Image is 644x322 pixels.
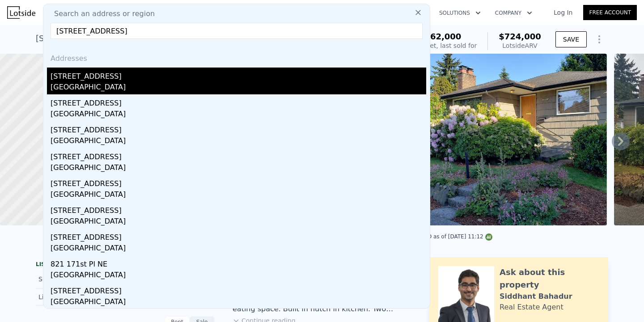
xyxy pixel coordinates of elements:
[51,94,426,109] div: [STREET_ADDRESS]
[51,136,426,148] div: [GEOGRAPHIC_DATA]
[51,202,426,216] div: [STREET_ADDRESS]
[51,162,426,175] div: [GEOGRAPHIC_DATA]
[555,31,587,47] button: SAVE
[51,255,426,270] div: 821 171st Pl NE
[51,148,426,162] div: [STREET_ADDRESS]
[51,23,423,39] input: Enter an address, city, region, neighborhood or zip code
[499,41,541,50] div: Lotside ARV
[47,46,426,68] div: Addresses
[485,233,492,241] img: NWMLS Logo
[36,261,215,270] div: LISTING & SALE HISTORY
[51,243,426,255] div: [GEOGRAPHIC_DATA]
[590,30,608,48] button: Show Options
[38,292,118,301] div: Listed
[419,32,462,41] span: $562,000
[51,189,426,202] div: [GEOGRAPHIC_DATA]
[432,5,488,21] button: Solutions
[51,175,426,189] div: [STREET_ADDRESS]
[500,291,572,302] div: Siddhant Bahadur
[51,82,426,94] div: [GEOGRAPHIC_DATA]
[543,8,583,17] a: Log In
[51,229,426,243] div: [STREET_ADDRESS]
[500,266,599,291] div: Ask about this property
[51,109,426,121] div: [GEOGRAPHIC_DATA]
[500,302,563,313] div: Real Estate Agent
[51,68,426,82] div: [STREET_ADDRESS]
[51,297,426,309] div: [GEOGRAPHIC_DATA]
[583,5,637,20] a: Free Account
[409,54,607,225] img: Sale: 116388467 Parcel: 98030402
[7,6,35,19] img: Lotside
[38,273,118,285] div: Sold
[47,8,155,19] span: Search an address or region
[51,121,426,136] div: [STREET_ADDRESS]
[403,41,477,50] div: Off Market, last sold for
[51,270,426,282] div: [GEOGRAPHIC_DATA]
[51,282,426,297] div: [STREET_ADDRESS]
[36,32,318,45] div: [STREET_ADDRESS][PERSON_NAME] , [GEOGRAPHIC_DATA] , WA 98126
[51,216,426,229] div: [GEOGRAPHIC_DATA]
[488,5,539,21] button: Company
[499,32,541,41] span: $724,000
